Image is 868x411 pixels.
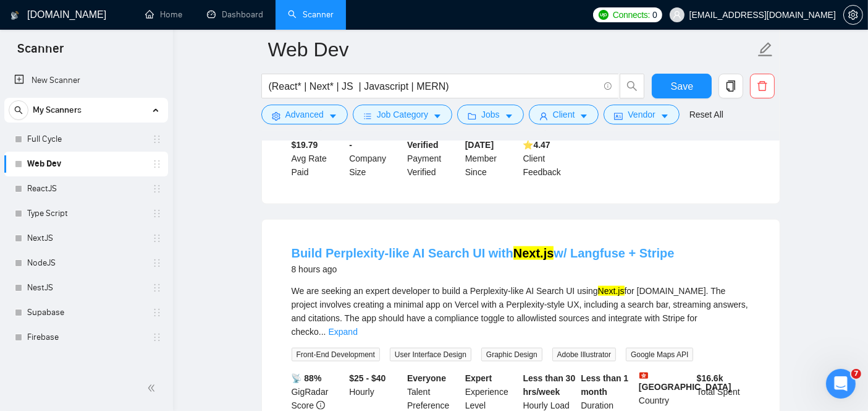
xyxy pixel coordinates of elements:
span: folder [468,111,476,121]
span: holder [152,258,162,268]
span: bars [363,111,372,121]
img: 🇭🇰 [639,371,648,380]
span: caret-down [579,111,588,121]
b: Expert [465,373,492,383]
span: ... [319,327,326,337]
span: search [9,106,28,115]
span: Jobs [481,108,500,121]
b: ⭐️ 4.47 [523,140,550,150]
span: Graphic Design [481,348,542,361]
span: caret-down [329,111,337,121]
b: Less than 1 month [581,373,628,397]
mark: Next.js [513,246,554,260]
span: user [673,11,681,19]
span: edit [757,41,773,58]
span: Job Category [377,108,428,121]
span: My Scanners [33,98,82,123]
span: Advanced [285,108,324,121]
a: Reset All [689,108,723,121]
span: info-circle [316,401,325,410]
a: Type Script [27,201,145,226]
span: holder [152,332,162,342]
button: idcardVendorcaret-down [604,105,679,124]
mark: Next.js [598,286,625,296]
span: info-circle [604,82,612,90]
span: holder [152,209,162,218]
span: Client [553,108,575,121]
div: 8 hours ago [292,262,675,277]
b: - [349,140,352,150]
b: Everyone [407,373,446,383]
span: Connects: [613,8,650,22]
li: New Scanner [4,68,168,93]
span: Save [671,79,693,94]
button: Save [652,74,712,98]
button: folderJobscaret-down [457,105,524,124]
button: copy [718,74,743,98]
div: Payment Verified [405,138,463,179]
a: homeHome [145,9,182,20]
span: setting [272,111,280,121]
span: holder [152,134,162,144]
a: ReactJS [27,176,145,201]
b: $25 - $40 [349,373,386,383]
a: New Scanner [14,68,158,93]
span: Front-End Development [292,348,380,361]
span: holder [152,233,162,243]
span: idcard [614,111,623,121]
div: Client Feedback [521,138,579,179]
b: $19.79 [292,140,318,150]
button: userClientcaret-down [529,105,599,124]
span: holder [152,283,162,293]
span: user [539,111,548,121]
b: $ 16.6k [697,373,723,383]
a: Build Perplexity-like AI Search UI withNext.jsw/ Langfuse + Stripe [292,246,675,260]
b: Verified [407,140,439,150]
span: holder [152,184,162,194]
a: NodeJS [27,251,145,275]
img: upwork-logo.png [599,10,609,20]
span: copy [719,80,743,92]
span: holder [152,159,162,169]
button: setting [843,5,863,25]
div: Member Since [463,138,521,179]
a: searchScanner [288,9,334,20]
span: caret-down [660,111,669,121]
button: barsJob Categorycaret-down [353,105,452,124]
a: Supabase [27,300,145,325]
div: Company Size [347,138,405,179]
span: caret-down [433,111,442,121]
span: search [620,80,644,92]
a: Full Cycle [27,127,145,152]
a: NextJS [27,226,145,251]
a: Web Dev [27,152,145,176]
iframe: Intercom live chat [826,369,856,399]
span: caret-down [505,111,513,121]
a: Expand [329,327,358,337]
input: Scanner name... [268,34,755,65]
a: setting [843,10,863,20]
span: delete [751,80,774,92]
div: We are seeking an expert developer to build a Perplexity-like AI Search UI using for [DOMAIN_NAME... [292,284,750,339]
span: 0 [652,8,657,22]
button: search [9,100,28,120]
button: settingAdvancedcaret-down [261,105,348,124]
b: Less than 30 hrs/week [523,373,576,397]
b: [DATE] [465,140,494,150]
b: 📡 88% [292,373,322,383]
a: Firebase [27,325,145,350]
span: holder [152,308,162,318]
span: 7 [851,369,861,379]
button: delete [750,74,775,98]
div: Avg Rate Paid [289,138,347,179]
b: [GEOGRAPHIC_DATA] [639,371,731,392]
img: logo [11,6,19,25]
span: Vendor [628,108,655,121]
span: double-left [147,382,159,394]
span: User Interface Design [390,348,471,361]
span: Scanner [7,40,74,66]
span: Adobe Illustrator [552,348,616,361]
li: My Scanners [4,98,168,350]
a: NestJS [27,275,145,300]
